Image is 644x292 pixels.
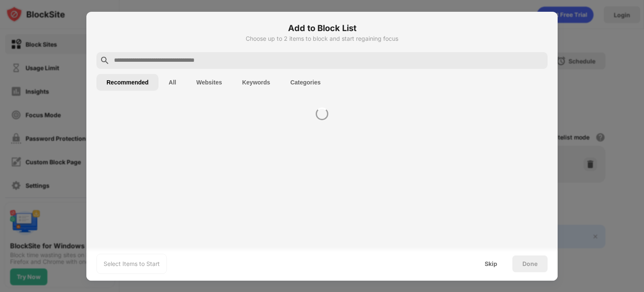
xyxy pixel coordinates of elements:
[158,74,186,91] button: All
[104,260,160,268] div: Select Items to Start
[96,35,548,42] div: Choose up to 2 items to block and start regaining focus
[485,260,497,267] div: Skip
[100,55,110,66] img: search.svg
[232,74,280,91] button: Keywords
[522,260,538,267] div: Done
[96,22,548,34] h6: Add to Block List
[96,74,158,91] button: Recommended
[186,74,232,91] button: Websites
[280,74,330,91] button: Categories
